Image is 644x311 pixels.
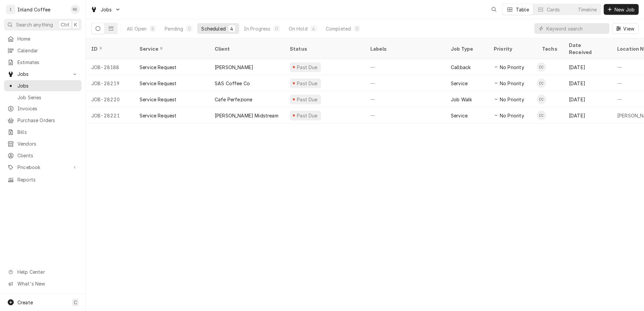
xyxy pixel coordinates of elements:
button: New Job [604,4,639,15]
div: Inland Coffee and Beverage (Service Company)'s Avatar [537,79,546,88]
div: Service Request [140,80,176,87]
a: Go to What's New [4,278,82,289]
div: JOB-28221 [86,107,134,123]
div: All Open [127,25,147,32]
span: Ctrl [61,21,69,28]
div: Scheduled [201,25,225,32]
span: K [74,21,77,28]
div: 0 [187,25,191,32]
div: Client [215,45,278,52]
span: Invoices [17,105,78,112]
span: C [74,299,77,306]
span: New Job [613,6,636,13]
div: Techs [542,45,558,52]
div: In Progress [244,25,271,32]
span: Estimates [17,59,78,66]
div: Inland Coffee and Beverage (Service Company)'s Avatar [537,62,546,72]
div: [PERSON_NAME] Midstream [215,112,278,119]
span: Jobs [17,82,78,89]
div: IC [537,79,546,88]
div: 0 [355,25,359,32]
div: Past Due [296,80,319,87]
div: — [365,75,445,91]
span: Pricebook [17,164,68,171]
button: View [612,23,639,34]
div: 8 [151,25,155,32]
span: Bills [17,128,78,136]
span: Jobs [17,70,68,77]
div: Inland Coffee and Beverage (Service Company)'s Avatar [537,95,546,104]
a: Estimates [4,57,82,68]
div: Inland Coffee [17,6,50,13]
a: Jobs [4,80,82,91]
div: JOB-28219 [86,75,134,91]
div: Past Due [296,64,319,71]
div: 4 [312,25,316,32]
div: Cards [547,6,560,13]
span: Reports [17,176,78,183]
div: IC [537,95,546,104]
div: Cafe Perfezione [215,96,252,103]
a: Clients [4,150,82,161]
a: Purchase Orders [4,115,82,126]
div: Service Request [140,112,176,119]
div: Date Received [569,42,605,56]
div: [DATE] [563,75,612,91]
div: On Hold [289,25,308,32]
span: Home [17,35,78,42]
div: IC [537,111,546,120]
div: Inland Coffee and Beverage (Service Company)'s Avatar [537,111,546,120]
div: Labels [370,45,440,52]
span: Job Series [17,94,78,101]
div: Service Request [140,64,176,71]
a: Calendar [4,45,82,56]
span: Vendors [17,140,78,147]
a: Reports [4,174,82,185]
div: — [365,107,445,123]
div: Table [516,6,529,13]
div: [DATE] [563,107,612,123]
div: JOB-28220 [86,91,134,107]
span: Calendar [17,47,78,54]
span: No Priority [500,80,524,87]
button: Open search [489,4,499,15]
a: Go to Jobs [4,68,82,80]
div: Callback [451,64,471,71]
div: Priority [494,45,530,52]
span: No Priority [500,112,524,119]
div: Past Due [296,96,319,103]
div: Job Walk [451,96,472,103]
span: Search anything [16,21,53,28]
a: Home [4,33,82,44]
div: I [6,5,15,14]
a: Job Series [4,92,82,103]
a: Go to Jobs [88,4,123,15]
span: What's New [17,280,77,287]
div: 0 [275,25,279,32]
span: No Priority [500,96,524,103]
div: Completed [326,25,351,32]
div: Service [451,112,468,119]
div: SAS Coffee Co [215,80,250,87]
div: Service [451,80,468,87]
div: Job Type [451,45,483,52]
div: — [365,59,445,75]
span: Jobs [101,6,112,13]
div: — [365,91,445,107]
a: Invoices [4,103,82,114]
div: RE [70,5,80,14]
div: JOB-28188 [86,59,134,75]
a: Bills [4,126,82,138]
div: ID [91,45,127,52]
span: Clients [17,152,78,159]
div: Ruth Easley's Avatar [70,5,80,14]
div: Pending [165,25,183,32]
button: Search anythingCtrlK [4,19,82,31]
span: No Priority [500,64,524,71]
span: Create [17,300,33,305]
div: IC [537,62,546,72]
a: Go to Help Center [4,266,82,277]
div: [DATE] [563,91,612,107]
input: Keyword search [546,23,606,34]
span: Purchase Orders [17,117,78,124]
